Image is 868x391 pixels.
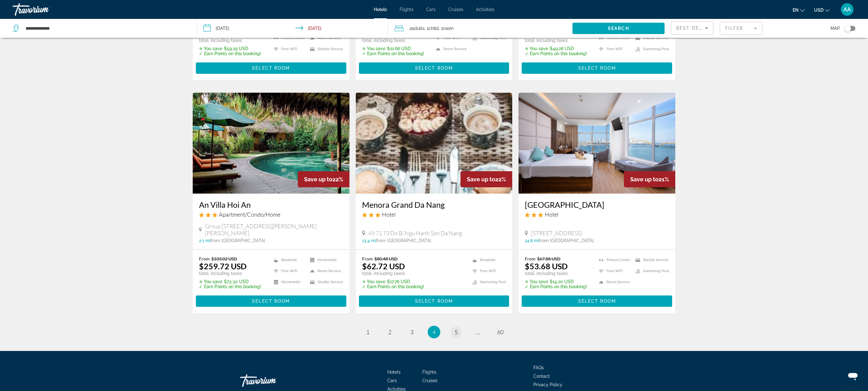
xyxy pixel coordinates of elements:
li: Shuttle Service [307,278,343,286]
ins: $259.72 USD [199,261,247,271]
mat-select: Sort by [676,24,708,32]
a: [GEOGRAPHIC_DATA] [525,200,669,209]
img: Hotel image [193,93,349,194]
a: Select Room [196,297,346,304]
li: Kitchenette [271,278,307,286]
li: Swimming Pool [469,34,506,42]
span: Cruises [448,7,463,12]
span: ✮ You save [525,279,548,284]
a: Flights [400,7,413,12]
p: ✓ Earn Points on this booking! [525,284,587,289]
span: 2 [388,329,391,336]
span: 1 [366,329,369,336]
a: Cars [426,7,436,12]
span: Search [608,26,629,31]
span: Room [443,26,454,31]
span: from [GEOGRAPHIC_DATA] [539,238,594,243]
a: Select Room [522,64,672,71]
button: Change language [793,5,805,15]
li: Room Service [433,45,469,53]
img: Hotel image [519,93,675,194]
span: Select Room [252,299,290,304]
span: Select Room [415,66,453,71]
span: from [GEOGRAPHIC_DATA] [376,238,431,243]
a: Travorium [13,1,76,18]
span: Group [STREET_ADDRESS][PERSON_NAME][PERSON_NAME] [205,223,343,236]
span: Select Room [252,66,290,71]
span: 60 [497,329,503,336]
div: 21% [624,171,675,187]
li: Kitchenette [307,256,343,264]
span: ✮ You save [199,279,222,284]
div: 22% [460,171,512,187]
p: $59.29 USD [199,46,261,51]
li: Free WiFi [596,45,632,53]
span: 14.8 mi [525,238,539,243]
a: Hotels [387,370,401,375]
a: Privacy Policy [533,382,562,387]
button: Select Room [196,295,346,307]
span: en [793,8,799,13]
button: Travelers: 2 adults, 1 child [388,19,572,38]
span: Activities [476,7,494,12]
a: Select Room [522,297,672,304]
li: Room Service [307,267,343,275]
span: Select Room [578,66,616,71]
button: Select Room [359,295,509,307]
p: $17.76 USD [362,279,424,284]
iframe: Кнопка запуска окна обмена сообщениями [843,366,863,386]
button: Select Room [196,62,346,74]
span: AA [843,6,851,13]
button: Select Room [522,295,672,307]
span: 4 [432,329,436,336]
p: total, including taxes [525,271,587,276]
button: Change currency [814,5,830,15]
ins: $62.72 USD [362,261,405,271]
a: FAQs [533,365,544,370]
p: ✓ Earn Points on this booking! [199,51,261,56]
span: Best Deals [676,26,709,31]
div: 3 star Hotel [362,211,506,218]
li: Swimming Pool [632,267,669,275]
del: $333.02 USD [211,256,237,261]
p: total, including taxes [362,38,424,43]
li: Room Service [596,278,632,286]
a: Hotels [374,7,387,12]
span: Adults [412,26,425,31]
span: 5 [455,329,458,336]
span: Map [830,24,840,33]
span: Save up to [304,176,332,183]
li: Free WiFi [469,267,506,275]
span: Apartment/Condo/Home [219,211,280,218]
div: 3 star Apartment [199,211,343,218]
p: $21.66 USD [362,46,424,51]
img: Hotel image [356,93,513,194]
p: ✓ Earn Points on this booking! [199,284,261,289]
a: Menora Grand Da Nang [362,200,506,209]
a: Cruises [422,378,437,383]
button: Filter [720,21,762,35]
p: total, including taxes [199,271,261,276]
li: Free WiFi [433,34,469,42]
span: 2.1 mi [199,238,210,243]
li: Swimming Pool [469,278,506,286]
p: ✓ Earn Points on this booking! [362,51,424,56]
a: Flights [422,370,436,375]
li: Swimming Pool [632,45,669,53]
li: Breakfast [469,256,506,264]
a: Contact [533,374,550,379]
span: ✮ You save [362,46,385,51]
p: total, including taxes [199,38,261,43]
p: ✓ Earn Points on this booking! [525,51,587,56]
p: total, including taxes [525,38,587,43]
a: Cars [387,378,397,383]
div: 22% [298,171,349,187]
span: ✮ You save [362,279,385,284]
